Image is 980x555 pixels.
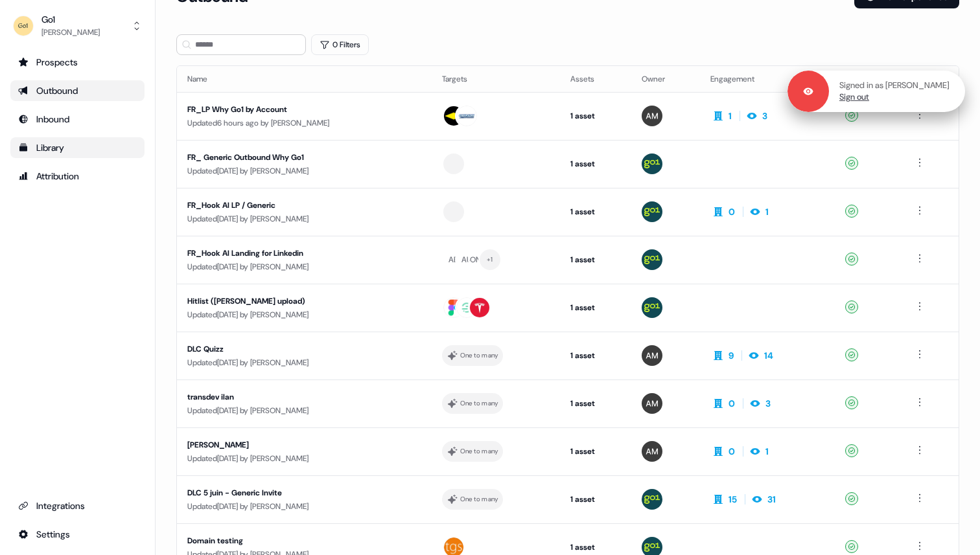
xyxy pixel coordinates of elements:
[729,445,735,458] div: 0
[432,66,560,92] th: Targets
[460,446,498,457] div: One to many
[570,445,621,458] div: 1 asset
[187,199,421,212] div: FR_Hook AI LP / Generic
[642,153,662,174] img: Antoine
[187,212,421,225] div: Updated [DATE] by [PERSON_NAME]
[10,524,145,545] a: Go to integrations
[187,343,421,356] div: DLC Quizz
[570,253,621,266] div: 1 asset
[177,66,432,92] th: Name
[187,308,421,321] div: Updated [DATE] by [PERSON_NAME]
[765,205,769,218] div: 1
[187,438,421,451] div: [PERSON_NAME]
[18,56,137,69] div: Prospects
[10,10,145,41] button: Go1[PERSON_NAME]
[187,486,421,499] div: DLC 5 juin - Generic Invite
[642,393,662,414] img: alexandre
[18,113,137,126] div: Inbound
[642,201,662,222] img: Antoine
[764,349,773,362] div: 14
[41,26,100,39] div: [PERSON_NAME]
[642,441,662,462] img: alexandre
[642,106,662,126] img: alexandre
[187,452,421,465] div: Updated [DATE] by [PERSON_NAME]
[570,493,621,506] div: 1 asset
[642,249,662,270] img: Antoine
[10,166,145,187] a: Go to attribution
[187,103,421,116] div: FR_LP Why Go1 by Account
[835,66,902,92] th: Status
[765,397,771,410] div: 3
[631,66,700,92] th: Owner
[10,137,145,158] a: Go to templates
[187,534,421,547] div: Domain testing
[187,260,421,273] div: Updated [DATE] by [PERSON_NAME]
[10,109,145,130] a: Go to Inbound
[18,170,137,183] div: Attribution
[187,391,421,403] div: transdev ilan
[642,345,662,366] img: alexandre
[187,404,421,417] div: Updated [DATE] by [PERSON_NAME]
[18,528,137,541] div: Settings
[570,301,621,314] div: 1 asset
[729,493,737,506] div: 15
[570,109,621,122] div: 1 asset
[570,541,621,554] div: 1 asset
[570,349,621,362] div: 1 asset
[570,397,621,410] div: 1 asset
[767,493,776,506] div: 31
[642,489,662,510] img: Antoine
[311,34,369,55] button: 0 Filters
[487,254,493,266] div: + 1
[187,117,421,130] div: Updated 6 hours ago by [PERSON_NAME]
[187,295,421,308] div: Hitlist ([PERSON_NAME] upload)
[839,91,869,103] a: Sign out
[460,398,498,409] div: One to many
[460,493,498,505] div: One to many
[187,500,421,513] div: Updated [DATE] by [PERSON_NAME]
[642,297,662,318] img: Antoine
[18,499,137,512] div: Integrations
[10,80,145,101] a: Go to outbound experience
[570,205,621,218] div: 1 asset
[10,495,145,516] a: Go to integrations
[18,141,137,154] div: Library
[560,66,631,92] th: Assets
[729,397,735,410] div: 0
[187,164,421,177] div: Updated [DATE] by [PERSON_NAME]
[762,109,767,122] div: 3
[10,52,145,73] a: Go to prospects
[729,349,734,362] div: 9
[729,109,732,122] div: 1
[460,350,498,361] div: One to many
[187,151,421,164] div: FR_ Generic Outbound Why Go1
[461,253,472,266] div: AU
[18,84,137,97] div: Outbound
[449,253,458,266] div: AB
[570,157,621,170] div: 1 asset
[839,80,950,91] p: Signed in as [PERSON_NAME]
[187,356,421,369] div: Updated [DATE] by [PERSON_NAME]
[729,205,735,218] div: 0
[700,66,835,92] th: Engagement
[41,13,100,26] div: Go1
[187,247,421,260] div: FR_Hook AI Landing for Linkedin
[765,445,769,458] div: 1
